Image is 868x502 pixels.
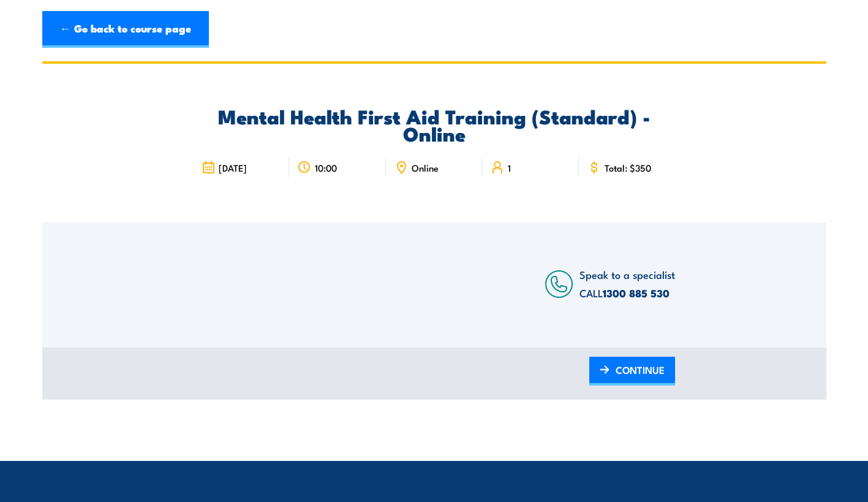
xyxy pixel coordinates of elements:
[589,357,675,386] a: CONTINUE
[315,162,337,173] span: 10:00
[579,267,675,300] span: Speak to a specialist CALL
[508,162,511,173] span: 1
[219,162,247,173] span: [DATE]
[605,162,651,173] span: Total: $350
[42,11,209,48] a: ← Go back to course page
[412,162,439,173] span: Online
[603,285,670,301] a: 1300 885 530
[193,107,675,142] h2: Mental Health First Aid Training (Standard) - Online
[616,354,665,386] span: CONTINUE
